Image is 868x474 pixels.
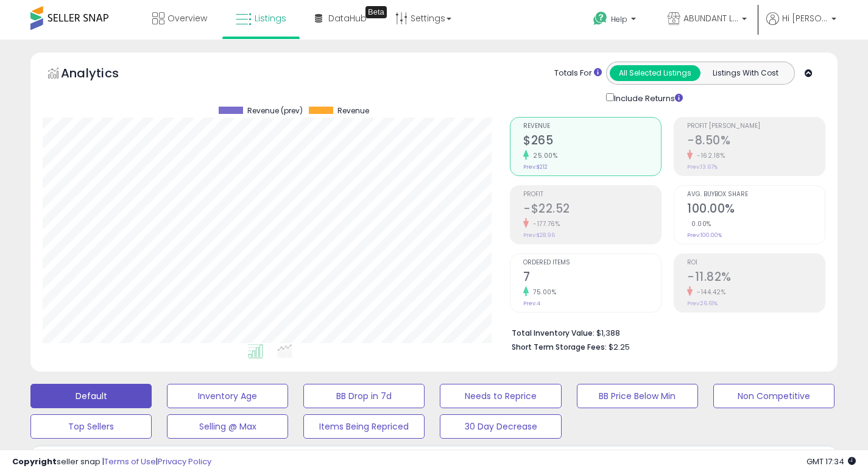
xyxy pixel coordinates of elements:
button: 30 Day Decrease [440,414,561,439]
button: Items Being Repriced [303,414,425,439]
small: 75.00% [529,288,556,297]
span: DataHub [328,12,367,24]
a: Help [584,2,648,40]
span: Revenue [337,107,369,115]
span: Help [611,14,627,24]
span: Profit [PERSON_NAME] [687,123,825,130]
small: Prev: 4 [523,300,540,307]
button: Selling @ Max [167,414,288,439]
span: ROI [687,260,825,266]
span: Ordered Items [523,260,661,266]
div: Totals For [554,68,602,79]
h2: -8.50% [687,133,825,150]
small: Prev: 100.00% [687,232,722,239]
span: ABUNDANT LiFE [683,12,738,24]
b: Total Inventory Value: [512,328,595,338]
button: Top Sellers [30,414,152,439]
span: Profit [523,191,661,198]
h5: Analytics [61,65,143,85]
small: Prev: $28.96 [523,232,555,239]
span: Revenue (prev) [247,107,303,115]
span: $2.25 [609,341,630,353]
h2: -$22.52 [523,202,661,218]
button: All Selected Listings [610,65,700,81]
button: BB Drop in 7d [303,384,425,408]
h2: -11.82% [687,270,825,286]
div: seller snap | | [12,456,211,468]
button: Listings With Cost [700,65,791,81]
small: 25.00% [529,151,557,160]
h2: 7 [523,270,661,286]
h2: $265 [523,133,661,150]
span: 2025-10-14 17:34 GMT [806,456,856,467]
small: Prev: 26.61% [687,300,718,307]
span: Revenue [523,123,661,130]
a: Terms of Use [104,456,156,467]
h2: 100.00% [687,202,825,218]
button: Inventory Age [167,384,288,408]
small: Prev: 13.67% [687,163,718,171]
span: Hi [PERSON_NAME] [782,12,828,24]
button: Default [30,384,152,408]
div: Tooltip anchor [365,6,387,18]
small: -162.18% [693,151,725,160]
button: Needs to Reprice [440,384,561,408]
b: Short Term Storage Fees: [512,342,607,352]
span: Listings [255,12,286,24]
small: Prev: $212 [523,163,548,171]
a: Privacy Policy [158,456,211,467]
small: 0.00% [687,219,711,228]
small: -177.76% [529,219,560,228]
li: $1,388 [512,325,816,339]
button: Non Competitive [713,384,834,408]
span: Overview [168,12,207,24]
i: Get Help [593,11,608,26]
strong: Copyright [12,456,57,467]
a: Hi [PERSON_NAME] [766,12,836,40]
span: Avg. Buybox Share [687,191,825,198]
small: -144.42% [693,288,725,297]
button: BB Price Below Min [577,384,698,408]
div: Include Returns [597,91,697,105]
